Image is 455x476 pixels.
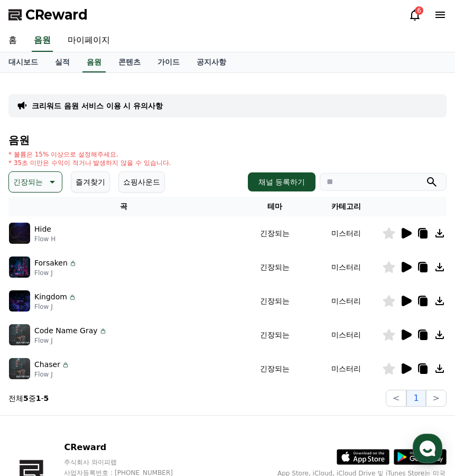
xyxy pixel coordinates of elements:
[64,458,193,466] p: 주식회사 와이피랩
[64,441,193,454] p: CReward
[8,134,447,146] h4: 음원
[34,258,68,269] p: Forsaken
[239,250,311,284] td: 긴장되는
[34,359,60,370] p: Chaser
[71,171,110,193] button: 즐겨찾기
[311,197,382,216] th: 카테고리
[8,197,239,216] th: 곡
[33,351,40,360] span: 홈
[23,394,29,402] strong: 5
[3,335,70,362] a: 홈
[9,324,30,345] img: music
[239,318,311,352] td: 긴장되는
[13,175,43,189] p: 긴장되는
[110,52,149,72] a: 콘텐츠
[34,303,77,311] p: Flow J
[32,30,53,52] a: 음원
[70,335,136,362] a: 대화
[136,335,203,362] a: 설정
[34,224,51,235] p: Hide
[32,100,163,111] a: 크리워드 음원 서비스 이용 시 유의사항
[311,216,382,250] td: 미스터리
[44,394,49,402] strong: 5
[97,352,109,360] span: 대화
[248,172,315,191] button: 채널 등록하기
[34,336,107,345] p: Flow J
[34,269,77,277] p: Flow J
[149,52,188,72] a: 가이드
[311,318,382,352] td: 미스터리
[406,390,425,407] button: 1
[415,6,423,15] div: 6
[239,284,311,318] td: 긴장되는
[386,390,406,407] button: <
[311,250,382,284] td: 미스터리
[9,257,30,278] img: music
[8,171,62,193] button: 긴장되는
[408,8,421,21] a: 6
[9,290,30,312] img: music
[34,235,55,243] p: Flow H
[8,150,171,159] p: * 볼륨은 15% 이상으로 설정해주세요.
[34,291,67,303] p: Kingdom
[426,390,447,407] button: >
[59,30,118,52] a: 마이페이지
[47,52,78,72] a: 실적
[8,393,49,404] p: 전체 중 -
[188,52,235,72] a: 공지사항
[163,351,176,360] span: 설정
[239,352,311,386] td: 긴장되는
[239,197,311,216] th: 테마
[239,216,311,250] td: 긴장되는
[25,6,88,23] span: CReward
[311,284,382,318] td: 미스터리
[82,52,106,72] a: 음원
[8,159,171,167] p: * 35초 미만은 수익이 적거나 발생하지 않을 수 있습니다.
[34,370,70,379] p: Flow J
[9,358,30,379] img: music
[8,6,88,23] a: CReward
[34,325,98,336] p: Code Name Gray
[118,171,165,193] button: 쇼핑사운드
[311,352,382,386] td: 미스터리
[36,394,41,402] strong: 1
[9,223,30,244] img: music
